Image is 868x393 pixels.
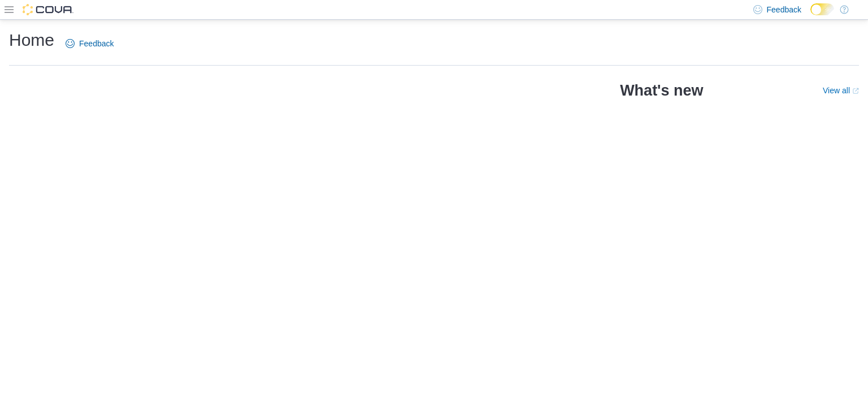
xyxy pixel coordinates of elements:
[9,29,54,51] h1: Home
[620,81,703,100] h2: What's new
[23,4,73,15] img: Cova
[767,4,801,15] span: Feedback
[79,38,114,49] span: Feedback
[810,15,811,16] span: Dark Mode
[852,88,859,94] svg: External link
[823,86,859,95] a: View allExternal link
[61,32,118,55] a: Feedback
[810,3,834,15] input: Dark Mode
